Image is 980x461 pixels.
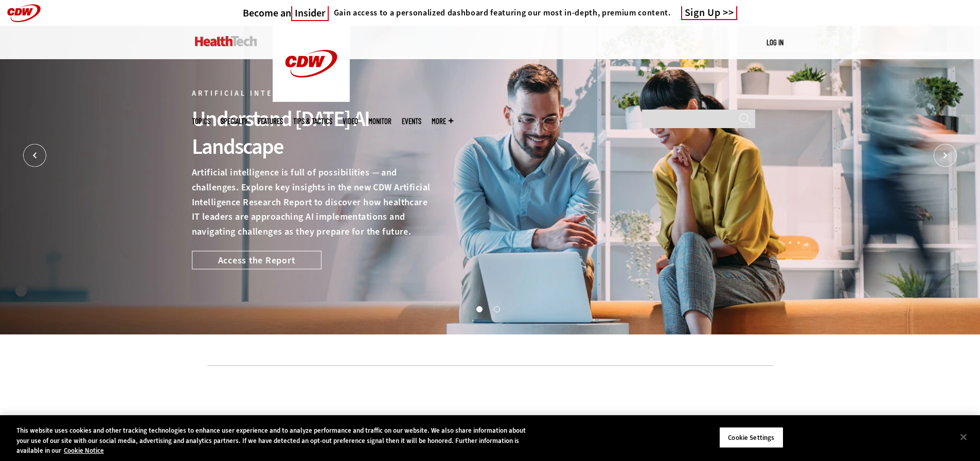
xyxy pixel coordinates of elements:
[681,6,738,20] a: Sign Up
[402,117,421,125] a: Events
[952,425,975,448] button: Close
[273,26,350,102] img: Home
[195,36,257,46] img: Home
[64,446,104,455] a: More information about your privacy
[343,117,358,125] a: Video
[192,117,210,125] span: Topics
[329,8,671,18] a: Gain access to a personalized dashboard featuring our most in-depth, premium content.
[221,117,247,125] span: Specialty
[432,117,453,125] span: More
[334,8,671,18] h4: Gain access to a personalized dashboard featuring our most in-depth, premium content.
[192,251,322,269] a: Access the Report
[476,306,482,311] button: 1 of 2
[273,94,350,104] a: CDW
[243,7,329,20] h3: Become an
[23,144,46,167] button: Prev
[934,144,957,167] button: Next
[192,165,431,239] p: Artificial intelligence is full of possibilities — and challenges. Explore key insights in the ne...
[368,117,391,125] a: MonITor
[16,425,539,456] div: This website uses cookies and other tracking technologies to enhance user experience and to analy...
[494,306,499,311] button: 2 of 2
[291,6,329,21] span: Insider
[719,427,783,448] button: Cookie Settings
[767,38,783,47] a: Log in
[293,117,332,125] a: Tips & Tactics
[192,105,431,161] div: Understand [DATE] AI Landscape
[258,117,283,125] a: Features
[767,37,783,48] div: User menu
[303,381,678,428] iframe: advertisement
[243,7,329,20] a: Become anInsider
